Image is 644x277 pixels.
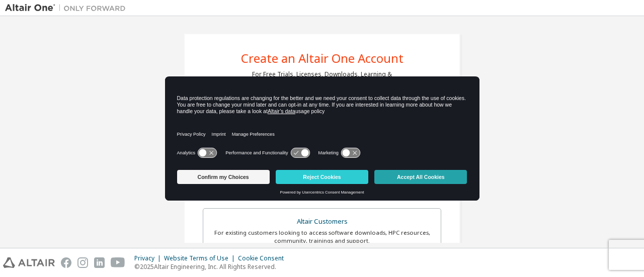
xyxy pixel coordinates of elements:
[61,257,71,268] img: facebook.svg
[238,254,290,262] div: Cookie Consent
[134,254,164,262] div: Privacy
[241,52,404,64] div: Create an Altair One Account
[134,262,290,271] p: © 2025 Altair Engineering, Inc. All Rights Reserved.
[164,254,238,262] div: Website Terms of Use
[209,229,435,245] div: For existing customers looking to access software downloads, HPC resources, community, trainings ...
[3,257,55,268] img: altair_logo.svg
[77,257,88,268] img: instagram.svg
[94,257,105,268] img: linkedin.svg
[111,257,125,268] img: youtube.svg
[5,3,131,13] img: Altair One
[209,215,435,229] div: Altair Customers
[252,70,392,86] div: For Free Trials, Licenses, Downloads, Learning & Documentation and so much more.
